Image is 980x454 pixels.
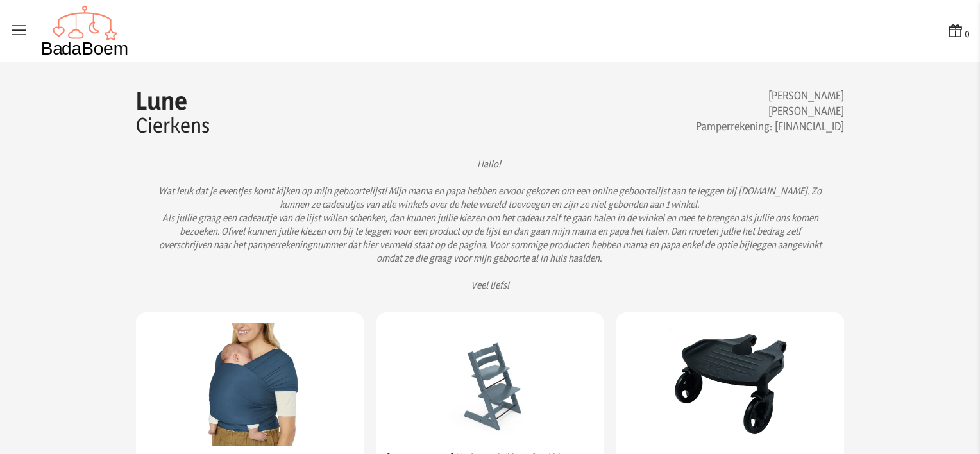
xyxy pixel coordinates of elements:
button: 0 [947,22,970,40]
p: Cierkens [136,113,490,137]
p: Hallo! Wat leuk dat je eventjes komt kijken op mijn geboortelijst! Mijn mama en papa hebben ervoo... [156,157,824,292]
img: Tripp Trapp kinderstoel - kleur: fjord blue [428,323,552,446]
img: Aura-babydraagdoek [188,323,311,446]
p: Lune [136,88,490,113]
h3: [PERSON_NAME] [490,88,844,103]
h3: [PERSON_NAME] [490,103,844,119]
img: Joolz Meerijplankje Joolz Planche de poussette Joolz Meerijplankje [669,323,792,446]
img: Badaboem [41,5,129,56]
h3: Pamperrekening: [FINANCIAL_ID] [490,119,844,134]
